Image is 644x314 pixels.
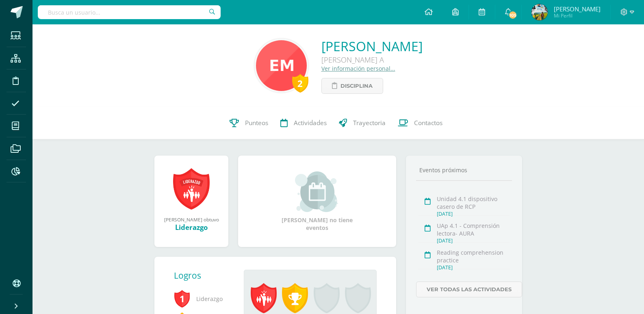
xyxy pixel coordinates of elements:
[414,119,442,127] span: Contactos
[274,107,333,139] a: Actividades
[340,78,373,93] span: Disciplina
[437,195,510,210] div: Unidad 4.1 dispositivo casero de RCP
[245,119,268,127] span: Punteos
[163,223,220,232] div: Liderazgo
[321,65,395,72] a: Ver información personal...
[174,270,237,281] div: Logros
[392,107,449,139] a: Contactos
[223,107,274,139] a: Punteos
[292,74,308,93] div: 2
[294,119,327,127] span: Actividades
[333,107,392,139] a: Trayectoria
[416,166,512,174] div: Eventos próximos
[531,4,548,20] img: 68dc05d322f312bf24d9602efa4c3a00.png
[256,40,307,91] img: 00c48f671d198fed48a01efd3ae4273a.png
[277,171,358,232] div: [PERSON_NAME] no tiene eventos
[38,5,221,19] input: Busca un usuario...
[437,249,510,264] div: Reading comprehension practice
[321,55,423,65] div: [PERSON_NAME] A
[295,171,339,212] img: event_small.png
[353,119,386,127] span: Trayectoria
[437,264,510,271] div: [DATE]
[508,11,517,19] span: 105
[416,282,522,297] a: Ver todas las actividades
[163,216,220,223] div: [PERSON_NAME] obtuvo
[174,288,231,310] span: Liderazgo
[321,78,383,94] a: Disciplina
[554,5,601,13] span: [PERSON_NAME]
[321,37,423,55] a: [PERSON_NAME]
[554,12,601,19] span: Mi Perfil
[437,210,510,217] div: [DATE]
[174,289,190,308] span: 1
[437,237,510,244] div: [DATE]
[437,222,510,237] div: UAp 4.1 - Comprensión lectora- AURA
